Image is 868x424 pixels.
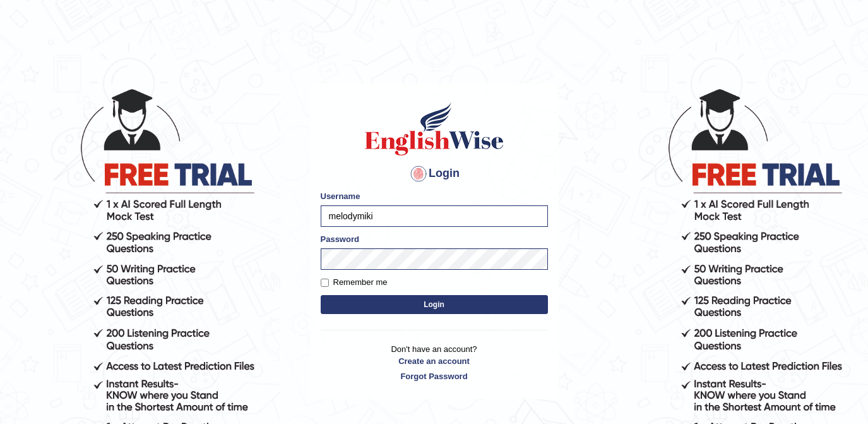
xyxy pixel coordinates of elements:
[362,100,506,157] img: Logo of English Wise sign in for intelligent practice with AI
[321,233,359,245] label: Password
[321,355,548,367] a: Create an account
[321,279,329,287] input: Remember me
[321,295,548,314] button: Login
[321,276,388,289] label: Remember me
[321,190,360,202] label: Username
[321,164,548,184] h4: Login
[321,343,548,382] p: Don't have an account?
[321,370,548,382] a: Forgot Password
